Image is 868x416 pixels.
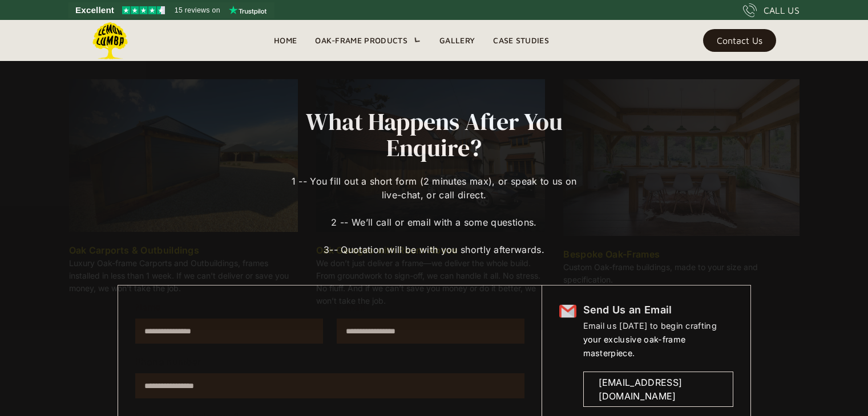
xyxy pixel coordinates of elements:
div: CALL US [764,3,800,17]
p: We don’t just deliver a frame—we deliver the whole build. From groundwork to sign-off, we can han... [316,257,545,307]
a: [EMAIL_ADDRESS][DOMAIN_NAME] [583,372,733,407]
span: Excellent [75,3,114,17]
a: Oak Carports & OutbuildingsLuxury Oak-frame Carports and Outbuildings, frames installed in less t... [69,79,298,299]
a: Case Studies [484,32,558,49]
span: 15 reviews on [175,3,220,17]
div: Contact Us [717,36,762,44]
div: Oak Garages with Room-Above [316,243,458,257]
div: Email us [DATE] to begin crafting your exclusive oak-frame masterpiece. [583,319,733,360]
iframe: chat widget [797,345,868,399]
div: [EMAIL_ADDRESS][DOMAIN_NAME] [599,376,718,403]
img: Trustpilot logo [229,6,267,15]
p: Luxury Oak-frame Carports and Outbuildings, frames installed in less than 1 week. If we can't del... [69,257,298,295]
div: Oak-Frame Products [315,34,407,47]
div: Oak-Frame Products [306,20,430,61]
a: Gallery [430,32,484,49]
a: Contact Us [703,29,776,52]
a: CALL US [743,3,800,17]
div: Bespoke Oak-Frames [563,247,660,261]
a: Home [265,32,306,49]
a: Oak Garages with Room-AboveWe don’t just deliver a frame—we deliver the whole build. From groundw... [316,79,545,312]
p: Custom Oak-frame buildings, made to your size and specification. [563,261,799,286]
a: Bespoke Oak-FramesCustom Oak-frame buildings, made to your size and specification. [563,79,799,291]
img: Trustpilot 4.5 stars [122,6,165,14]
div: Oak Carports & Outbuildings [69,243,200,257]
a: See Lemon Lumba reviews on Trustpilot [68,2,274,18]
label: Phone number [135,357,524,366]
